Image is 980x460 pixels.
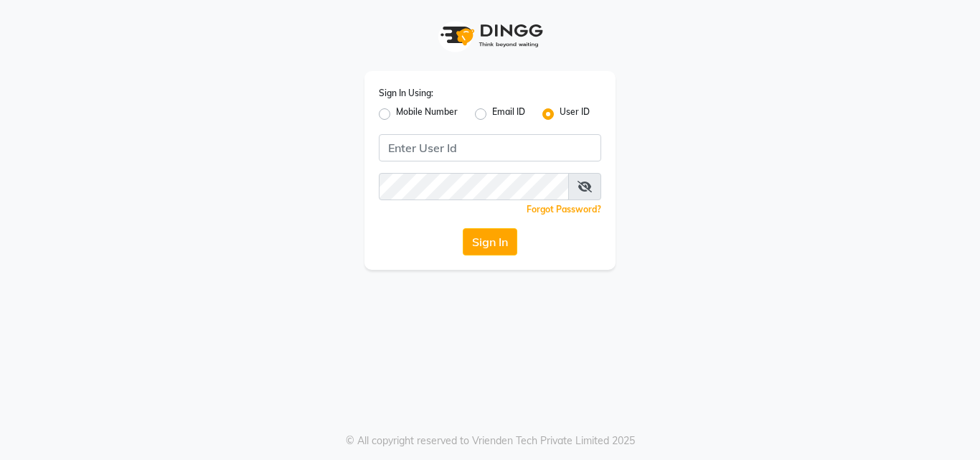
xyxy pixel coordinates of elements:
[433,14,547,57] img: logo1.svg
[379,173,569,200] input: Username
[379,87,433,100] label: Sign In Using:
[492,105,525,123] label: Email ID
[396,105,458,123] label: Mobile Number
[379,134,601,161] input: Username
[527,204,601,215] a: Forgot Password?
[560,105,590,123] label: User ID
[463,228,517,255] button: Sign In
